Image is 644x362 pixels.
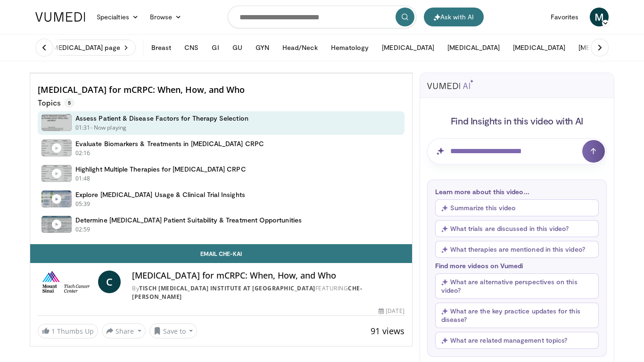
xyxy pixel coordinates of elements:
h4: [MEDICAL_DATA] for mCRPC: When, How, and Who [132,271,405,281]
p: Find more videos on Vumedi [435,262,599,270]
a: Email Che-Kai [30,244,412,263]
a: Browse [144,8,188,26]
a: 1 Thumbs Up [38,324,98,338]
button: GYN [250,38,275,57]
img: Tisch Cancer Institute at Mount Sinai [38,271,94,293]
input: Search topics, interventions [228,6,416,28]
button: [MEDICAL_DATA] [573,38,636,57]
h4: Explore [MEDICAL_DATA] Usage & Clinical Trial Insights [75,190,245,199]
h4: Highlight Multiple Therapies for [MEDICAL_DATA] CRPC [75,165,246,173]
button: What trials are discussed in this video? [435,220,599,237]
p: 02:16 [75,149,91,157]
button: [MEDICAL_DATA] [442,38,505,57]
a: Favorites [545,8,584,26]
button: GI [206,38,224,57]
div: [DATE] [379,307,404,315]
h4: Determine [MEDICAL_DATA] Patient Suitability & Treatment Opportunities [75,216,302,224]
button: GU [227,38,248,57]
button: Summarize this video [435,199,599,216]
button: Hematology [325,38,375,57]
button: What are alternative perspectives on this video? [435,273,599,299]
button: Breast [146,38,177,57]
input: Question for AI [427,138,607,165]
button: CNS [179,38,204,57]
button: What are related management topics? [435,332,599,349]
p: Topics [38,98,74,107]
span: 91 views [371,325,405,337]
img: VuMedi Logo [35,12,85,22]
img: vumedi-ai-logo.svg [427,80,473,89]
p: 02:59 [75,225,91,234]
a: C [98,271,121,293]
h4: Find Insights in this video with AI [427,115,607,127]
span: 1 [51,327,55,336]
button: Share [102,323,146,338]
p: Learn more about this video... [435,188,599,196]
button: [MEDICAL_DATA] [507,38,571,57]
p: 01:31 [75,123,91,132]
a: Che-[PERSON_NAME] [132,284,362,301]
a: Tisch [MEDICAL_DATA] Institute at [GEOGRAPHIC_DATA] [139,284,315,292]
button: [MEDICAL_DATA] [376,38,440,57]
button: What therapies are mentioned in this video? [435,241,599,258]
button: Save to [149,323,198,338]
p: 01:48 [75,174,91,183]
p: - Now playing [91,123,127,132]
button: What are the key practice updates for this disease? [435,303,599,328]
div: By FEATURING [132,284,405,301]
a: Visit [MEDICAL_DATA] page [30,40,136,56]
a: Specialties [91,8,144,26]
p: 05:39 [75,200,91,208]
button: Head/Neck [277,38,323,57]
a: M [590,8,609,26]
h4: [MEDICAL_DATA] for mCRPC: When, How, and Who [38,85,405,95]
button: Ask with AI [424,8,484,26]
span: 5 [64,98,74,107]
h4: Assess Patient & Disease Factors for Therapy Selection [75,114,248,123]
h4: Evaluate Biomarkers & Treatments in [MEDICAL_DATA] CRPC [75,140,264,148]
